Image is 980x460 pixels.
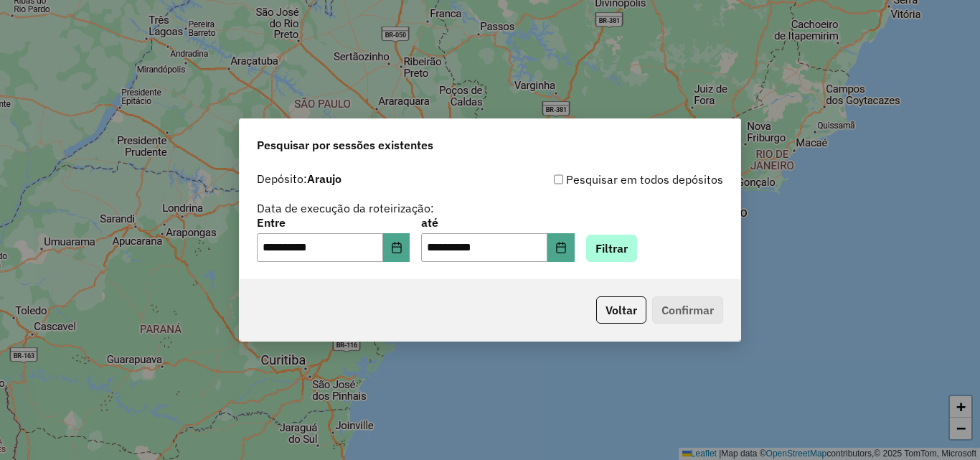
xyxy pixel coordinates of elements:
[257,136,433,154] span: Pesquisar por sessões existentes
[547,233,575,262] button: Choose Date
[490,171,723,188] div: Pesquisar em todos depósitos
[307,172,341,186] strong: Araujo
[421,214,574,231] label: até
[257,170,341,187] label: Depósito:
[586,235,637,262] button: Filtrar
[257,200,434,217] label: Data de execução da roteirização:
[596,296,646,324] button: Voltar
[383,233,410,262] button: Choose Date
[257,214,410,231] label: Entre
